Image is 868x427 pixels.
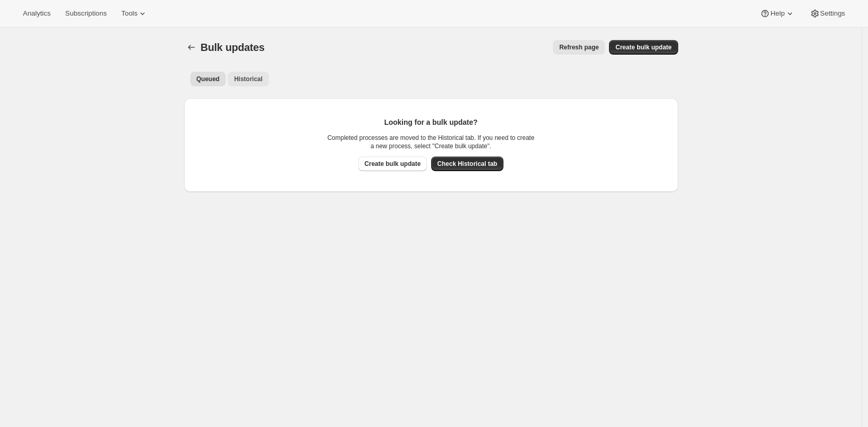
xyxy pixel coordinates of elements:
[201,42,265,53] span: Bulk updates
[431,157,503,171] button: Check Historical tab
[234,75,263,83] span: Historical
[615,43,671,51] span: Create bulk update
[609,40,678,55] button: Create bulk update
[23,9,50,18] span: Analytics
[327,117,535,127] p: Looking for a bulk update?
[184,40,199,55] button: Bulk updates
[65,9,107,18] span: Subscriptions
[121,9,137,18] span: Tools
[17,6,57,21] button: Analytics
[754,6,801,21] button: Help
[327,134,535,150] p: Completed processes are moved to the Historical tab. If you need to create a new process, select ...
[770,9,784,18] span: Help
[59,6,113,21] button: Subscriptions
[804,6,851,21] button: Settings
[559,43,599,51] span: Refresh page
[358,157,427,171] button: Create bulk update
[553,40,605,55] button: Refresh page
[197,75,220,83] span: Queued
[115,6,154,21] button: Tools
[437,160,497,168] span: Check Historical tab
[820,9,845,18] span: Settings
[365,160,421,168] span: Create bulk update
